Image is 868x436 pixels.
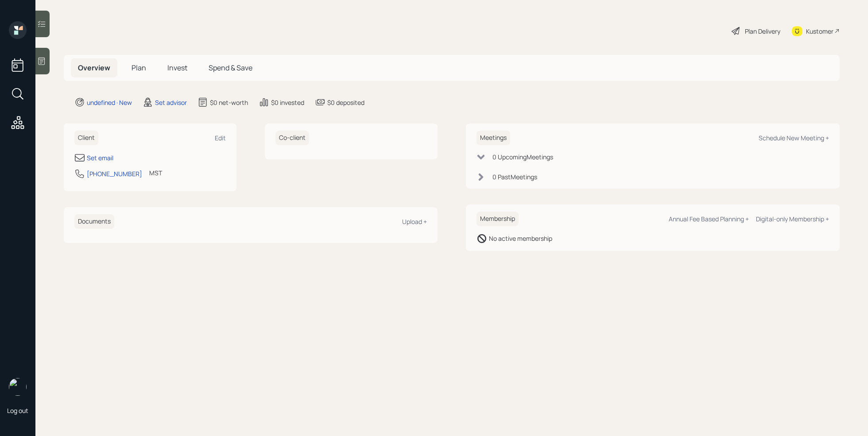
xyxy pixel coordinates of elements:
div: Kustomer [806,27,833,36]
div: $0 invested [271,98,304,107]
h6: Client [74,131,98,145]
span: Overview [78,63,110,73]
div: MST [149,168,162,177]
h6: Co-client [275,131,309,145]
img: retirable_logo.png [9,378,27,396]
div: Plan Delivery [745,27,780,36]
div: Digital-only Membership + [756,215,829,223]
div: No active membership [489,234,552,243]
span: Invest [167,63,187,73]
div: Set email [87,153,113,162]
h6: Meetings [477,131,510,145]
div: Edit [215,134,226,142]
div: 0 Past Meeting s [492,172,537,181]
span: Spend & Save [209,63,252,73]
div: Set advisor [155,98,187,107]
div: undefined · New [87,98,132,107]
div: 0 Upcoming Meeting s [492,152,553,162]
h6: Documents [74,214,114,229]
div: Upload + [402,217,427,226]
div: $0 net-worth [210,98,248,107]
h6: Membership [477,212,519,226]
span: Plan [132,63,146,73]
div: [PHONE_NUMBER] [87,169,142,178]
div: Schedule New Meeting + [759,134,829,142]
div: Log out [7,406,28,415]
div: $0 deposited [327,98,364,107]
div: Annual Fee Based Planning + [669,215,749,223]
